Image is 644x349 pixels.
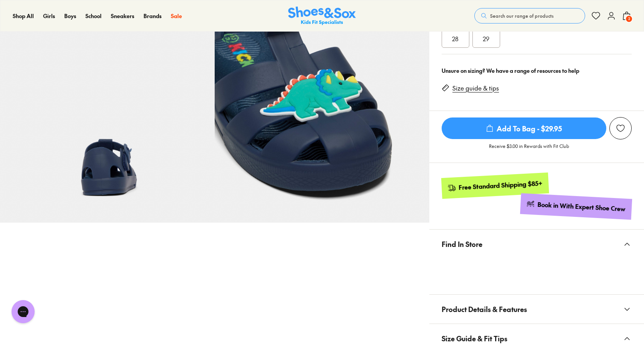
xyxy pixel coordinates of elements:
div: Book in With Expert Shoe Crew [537,200,626,213]
img: 7-561675_1 [215,8,429,223]
img: SNS_Logo_Responsive.svg [288,7,356,25]
button: Find In Store [429,230,644,258]
a: Girls [43,12,55,20]
span: 28 [452,34,459,43]
a: Boys [64,12,76,20]
div: Unsure on sizing? We have a range of resources to help [442,67,632,75]
button: Add To Bag - $29.95 [442,117,606,139]
a: Sneakers [111,12,134,20]
p: Receive $3.00 in Rewards with Fit Club [489,143,569,156]
button: Add to Wishlist [609,117,632,139]
span: 2 [625,15,633,23]
a: Brands [143,12,162,20]
button: Product Details & Features [429,295,644,324]
a: Book in With Expert Shoe Crew [520,193,632,220]
a: Size guide & tips [452,84,499,92]
span: Find In Store [442,233,482,255]
button: 2 [622,7,631,24]
span: Add To Bag - $29.95 [442,117,606,139]
span: Search our range of products [490,12,554,19]
a: Free Standard Shipping $85+ [441,173,549,199]
a: Shop All [13,12,34,20]
button: Search our range of products [474,8,585,23]
span: Product Details & Features [442,298,527,320]
span: 29 [483,34,489,43]
iframe: Gorgias live chat messenger [8,297,38,326]
a: Sale [171,12,182,20]
div: Free Standard Shipping $85+ [459,179,543,192]
a: School [85,12,102,20]
iframe: Find in Store [442,258,632,285]
a: Shoes & Sox [288,7,356,25]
